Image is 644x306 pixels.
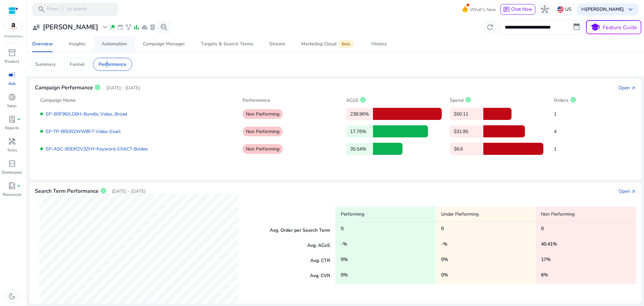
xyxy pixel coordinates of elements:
[536,207,636,222] p: Non Performing
[631,189,636,194] span: arrow_outward
[32,23,40,31] span: user_attributes
[483,20,497,34] button: refresh
[46,111,127,117] a: SP-B0F96JLD6H-Bundle_Video_Broad
[7,147,17,153] p: Tools
[46,146,148,152] a: SP-ASC-B0DR2V3ZHY-Keyword-EXACT-Bvideo
[341,242,347,249] h5: -
[346,125,373,138] p: 17.76%
[160,23,168,31] span: search_insights
[470,4,496,15] span: What's New
[38,5,46,13] span: search
[360,96,366,103] span: info
[565,3,572,15] p: US
[99,61,126,68] p: Performance
[4,21,22,31] img: amazon.svg
[243,97,270,104] p: Performance
[100,187,107,194] span: info
[500,4,535,15] button: chatChat Now
[554,128,603,135] p: 4
[486,23,494,31] span: refresh
[46,128,121,135] a: SP-TP-B0DR2WW8F7-Video-Exact
[541,257,551,264] h5: 17
[35,85,93,91] h4: Campaign Performance
[581,7,624,12] p: Hi
[541,242,557,249] h5: 40.41
[570,96,577,103] span: info
[343,272,348,278] span: %
[541,272,548,280] h5: 6
[270,227,330,234] p: Avg. Order per Search Term
[343,241,347,247] span: %
[7,103,17,109] p: Sales
[60,6,66,13] span: /
[450,125,483,138] p: $31.95
[141,24,148,31] span: cloud
[109,24,116,31] span: wand_stars
[436,207,536,222] p: Under Performing
[35,188,99,194] h4: Search Term Performance
[371,42,387,46] div: History
[8,115,16,123] span: lab_profile
[541,5,549,13] span: hub
[544,272,548,278] span: %
[5,125,19,131] p: Reports
[5,58,19,64] p: Product
[603,24,637,32] p: Feature Guide
[444,256,448,263] span: %
[338,40,354,48] span: Beta
[335,207,436,222] p: Performing
[17,118,20,121] span: fiber_manual_record
[8,81,16,87] p: Ads
[553,241,557,247] span: %
[341,226,343,233] h5: 0
[94,84,101,91] span: info
[125,24,132,31] span: family_history
[70,61,85,68] p: Funnel
[346,108,373,120] p: 238.96%
[149,24,156,31] span: lab_profile
[40,97,76,104] p: Campaign Name
[8,49,16,57] span: inventory_2
[8,137,16,145] span: handyman
[627,5,635,13] span: keyboard_arrow_down
[106,84,140,91] p: [DATE] - [DATE]
[450,108,483,120] p: $50.11
[619,188,636,195] a: Openarrow_outward
[112,188,146,195] p: [DATE] - [DATE]
[538,3,551,16] button: hub
[243,109,283,119] p: Non Performing
[8,93,16,101] span: donut_small
[2,169,22,175] p: Developers
[301,41,355,47] div: Marketing Cloud
[586,6,624,12] b: [PERSON_NAME]
[619,84,636,91] a: Openarrow_outward
[554,97,569,104] p: Orders
[47,6,87,13] p: Press to search
[554,111,603,118] p: 1
[341,272,348,280] h5: 0
[201,42,253,46] div: Targets & Search Terms
[43,23,98,31] h3: [PERSON_NAME]
[3,191,21,198] p: Resources
[503,6,510,13] span: chat
[341,257,348,264] h5: 0
[8,292,16,300] span: dark_mode
[450,143,483,155] p: $6.6
[443,241,447,247] span: %
[441,257,448,264] h5: 0
[557,6,564,13] img: us.svg
[441,272,448,280] h5: 0
[8,71,16,79] span: campaign
[346,97,358,104] p: ACoS
[32,42,53,46] div: Overview
[554,145,603,152] p: 1
[117,24,124,31] span: event
[35,61,56,68] p: Summary
[511,6,532,12] span: Chat Now
[102,42,127,46] div: Automation
[310,257,330,264] p: Avg. CTR
[8,182,16,190] span: book_4
[343,256,348,263] span: %
[444,272,448,278] span: %
[441,242,447,249] h5: -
